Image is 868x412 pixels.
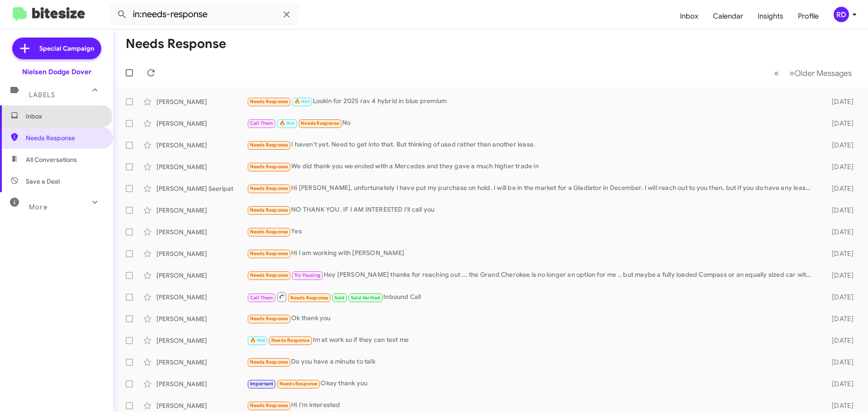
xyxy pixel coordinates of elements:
[247,205,817,215] div: NO THANK YOU. IF I AM INTERESTED I'll call you
[250,337,265,343] span: 🔥 Hot
[817,379,861,388] div: [DATE]
[29,91,55,99] span: Labels
[826,7,858,22] button: RD
[817,271,861,280] div: [DATE]
[247,248,817,259] div: Hi I am working with [PERSON_NAME]
[794,68,852,78] span: Older Messages
[279,120,295,126] span: 🔥 Hot
[250,142,288,148] span: Needs Response
[247,313,817,324] div: Ok thank you
[247,291,817,303] div: Inbound Call
[817,184,861,193] div: [DATE]
[706,3,750,29] a: Calendar
[250,359,288,365] span: Needs Response
[789,67,794,79] span: »
[279,381,318,387] span: Needs Response
[156,379,247,388] div: [PERSON_NAME]
[250,251,288,256] span: Needs Response
[29,203,47,211] span: More
[834,7,849,22] div: RD
[817,314,861,323] div: [DATE]
[247,183,817,194] div: Hi [PERSON_NAME], unfortunately I have put my purchase on hold. I will be in the market for a Gla...
[156,162,247,171] div: [PERSON_NAME]
[247,161,817,172] div: We did thank you we ended with a Mercedes and they gave a much higher trade in
[126,37,226,51] h1: Needs Response
[271,337,310,343] span: Needs Response
[769,64,784,82] button: Previous
[26,177,60,186] span: Save a Deal
[247,379,817,389] div: Okay thank you
[791,3,826,29] a: Profile
[247,357,817,367] div: Do you have a minute to talk
[109,4,299,25] input: Search
[250,120,274,126] span: Call Them
[250,381,274,387] span: Important
[247,335,817,346] div: Im at work so if they can text me
[250,272,288,278] span: Needs Response
[817,119,861,128] div: [DATE]
[156,119,247,128] div: [PERSON_NAME]
[817,206,861,215] div: [DATE]
[250,99,288,104] span: Needs Response
[250,295,274,301] span: Call Them
[156,314,247,323] div: [PERSON_NAME]
[156,249,247,258] div: [PERSON_NAME]
[250,316,288,322] span: Needs Response
[290,295,329,301] span: Needs Response
[247,96,817,107] div: Lookin for 2025 rav 4 hybrid in blue premium
[156,401,247,410] div: [PERSON_NAME]
[774,67,779,79] span: «
[26,112,103,121] span: Inbox
[817,293,861,302] div: [DATE]
[817,249,861,258] div: [DATE]
[817,401,861,410] div: [DATE]
[817,227,861,237] div: [DATE]
[294,99,310,104] span: 🔥 Hot
[26,155,77,164] span: All Conversations
[301,120,339,126] span: Needs Response
[250,403,288,408] span: Needs Response
[39,44,94,53] span: Special Campaign
[156,141,247,150] div: [PERSON_NAME]
[156,206,247,215] div: [PERSON_NAME]
[12,38,101,59] a: Special Campaign
[351,295,381,301] span: Sold Verified
[294,272,321,278] span: Try Pausing
[750,3,791,29] a: Insights
[817,141,861,150] div: [DATE]
[156,97,247,106] div: [PERSON_NAME]
[673,3,706,29] a: Inbox
[817,336,861,345] div: [DATE]
[156,271,247,280] div: [PERSON_NAME]
[817,358,861,367] div: [DATE]
[156,336,247,345] div: [PERSON_NAME]
[247,140,817,150] div: I haven't yet. Need to get into that. But thinking of used rather than another lease.
[335,295,345,301] span: Sold
[247,400,817,411] div: Hi I'm interested
[250,207,288,213] span: Needs Response
[247,270,817,280] div: Hey [PERSON_NAME] thanks for reaching out ... the Grand Cherokee is no longer an option for me .....
[250,185,288,191] span: Needs Response
[156,227,247,237] div: [PERSON_NAME]
[156,358,247,367] div: [PERSON_NAME]
[156,293,247,302] div: [PERSON_NAME]
[250,164,288,170] span: Needs Response
[817,97,861,106] div: [DATE]
[247,227,817,237] div: Yes
[247,118,817,128] div: No
[769,64,857,82] nav: Page navigation example
[22,67,91,76] div: Nielsen Dodge Dover
[26,133,103,142] span: Needs Response
[817,162,861,171] div: [DATE]
[784,64,857,82] button: Next
[250,229,288,235] span: Needs Response
[156,184,247,193] div: [PERSON_NAME] Seeripat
